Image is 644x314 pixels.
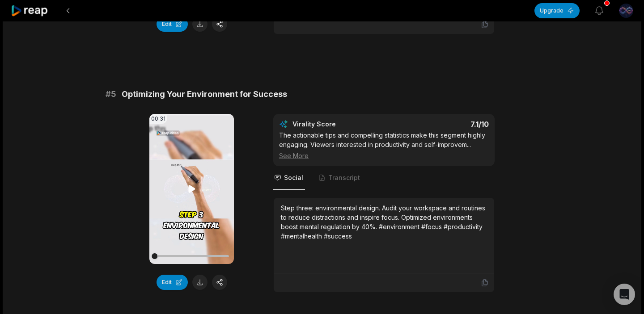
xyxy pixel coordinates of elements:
[279,151,489,160] div: See More
[273,166,495,190] nav: Tabs
[106,88,116,100] span: # 5
[328,173,360,182] span: Transcript
[284,173,303,182] span: Social
[292,120,389,129] div: Virality Score
[281,203,487,241] div: Step three: environmental design. Audit your workspace and routines to reduce distractions and in...
[279,130,489,160] div: The actionable tips and compelling statistics make this segment highly engaging. Viewers interest...
[157,17,188,32] button: Edit
[614,284,635,305] div: Open Intercom Messenger
[157,275,188,290] button: Edit
[149,114,234,264] video: Your browser does not support mp4 format.
[393,120,489,129] div: 7.1 /10
[122,88,287,100] span: Optimizing Your Environment for Success
[534,3,580,18] button: Upgrade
